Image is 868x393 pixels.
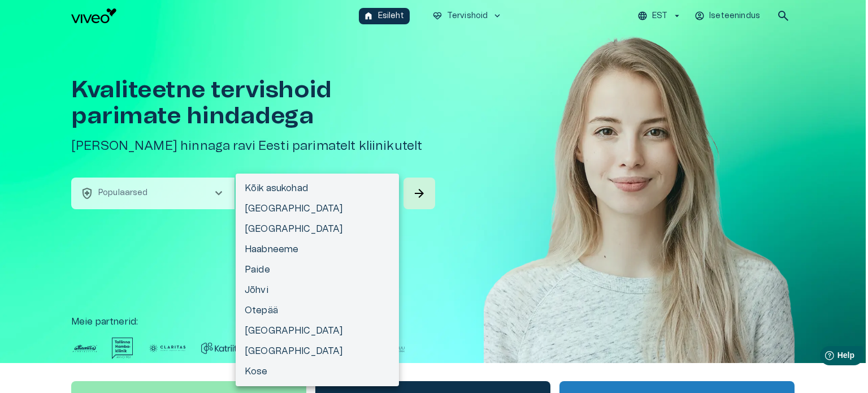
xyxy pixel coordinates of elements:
iframe: Help widget launcher [780,342,868,373]
li: Otepää [236,300,399,321]
li: [GEOGRAPHIC_DATA] [236,341,399,361]
li: Paide [236,260,399,280]
li: Kose [236,361,399,382]
li: Haabneeme [236,239,399,260]
li: [GEOGRAPHIC_DATA] [236,219,399,239]
li: Jõhvi [236,280,399,300]
li: [GEOGRAPHIC_DATA] [236,321,399,341]
li: Kõik asukohad [236,178,399,198]
li: [GEOGRAPHIC_DATA] [236,198,399,219]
